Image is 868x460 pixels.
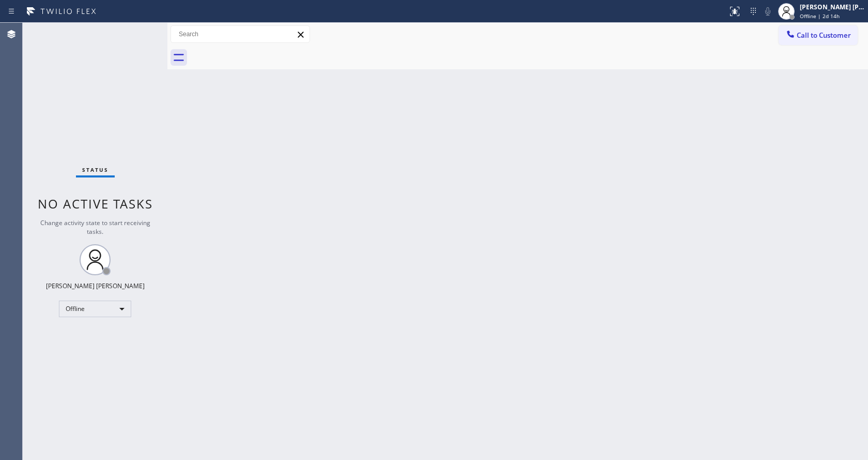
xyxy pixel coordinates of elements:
div: [PERSON_NAME] [PERSON_NAME] [46,281,145,290]
span: Change activity state to start receiving tasks. [40,218,150,236]
span: Offline | 2d 14h [800,12,840,20]
input: Search [171,26,309,42]
button: Call to Customer [779,25,858,45]
button: Mute [761,4,775,19]
div: Offline [59,301,131,317]
span: Status [82,166,109,173]
div: [PERSON_NAME] [PERSON_NAME] [800,3,865,11]
span: Call to Customer [797,31,851,40]
span: No active tasks [38,195,153,212]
